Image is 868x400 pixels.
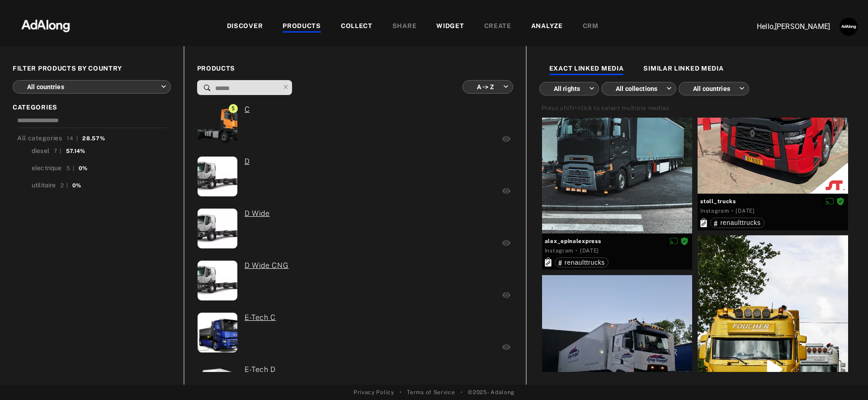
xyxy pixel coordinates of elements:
div: Instagram [545,247,573,255]
a: (ada-renaulttrucksfrance-10) D Wide: [245,208,270,219]
a: (ada-renaulttrucksfrance-13) E-Tech D: [245,364,276,375]
span: CATEGORIES [13,103,171,112]
span: · [731,207,734,214]
span: © 2025 - Adalong [468,388,514,396]
img: Renault%20trucks%20V1_0.jpg.webp [194,261,240,300]
button: Disable diffusion on this media [667,236,680,246]
span: Rights agreed [836,198,844,204]
div: renaulttrucks [714,219,760,226]
p: Hello, [PERSON_NAME] [740,21,830,32]
img: 63233d7d88ed69de3c212112c67096b6.png [6,11,85,38]
div: CRM [583,21,599,32]
div: renaulttrucks [558,259,605,266]
time: 2025-05-24T18:55:07.000Z [580,248,599,254]
a: (ada-renaulttrucksfrance-8) E-Tech C: [245,312,276,323]
span: stoll_trucks [700,197,845,205]
div: All categories [17,133,105,143]
button: Disable diffusion on this media [823,196,836,206]
div: 57.14% [66,147,85,155]
a: (ada-renaulttrucksfrance-6) D Wide CNG: [245,260,289,271]
a: Privacy Policy [354,388,394,396]
div: COLLECT [341,21,373,32]
div: 28.57% [82,134,105,143]
div: diesel [32,146,49,156]
a: Terms of Service [407,388,455,396]
span: PRODUCTS [197,64,513,73]
img: AATXAJzUJh5t706S9lc_3n6z7NVUglPkrjZIexBIJ3ug=s96-c [840,18,858,36]
div: All collections [609,76,672,100]
span: Rights agreed [680,238,689,244]
span: renaulttrucks [720,219,760,226]
div: ANALYZE [531,21,563,32]
div: SHARE [392,21,417,32]
div: 7 | [54,147,61,155]
span: renaulttrucks [565,259,605,266]
div: 0% [79,164,87,172]
div: EXACT LINKED MEDIA [549,64,624,75]
img: p041279.jpg [190,313,245,352]
div: All rights [547,76,594,100]
div: All countries [687,76,745,100]
div: electrique [32,163,62,173]
img: p038794_0.png [184,105,251,144]
div: SIMILAR LINKED MEDIA [643,64,723,75]
div: 14 | [67,134,78,143]
div: 0% [72,181,81,190]
span: alex_epinalexpress [545,237,690,245]
div: WIDGET [436,21,464,32]
div: 2 | [61,181,68,190]
a: (ada-renaulttrucksfrance-9) D: [245,156,250,167]
svg: Exact products linked [700,218,707,227]
div: PRODUCTS [283,21,321,32]
span: · [576,247,578,254]
span: FILTER PRODUCTS BY COUNTRY [13,64,171,73]
a: (ada-renaulttrucksfrance-3) C: [245,104,250,115]
button: Account settings [837,15,860,38]
div: A -> Z [471,75,509,99]
div: CREATE [484,21,511,32]
img: Renault%20trucks%20V1_0.jpg.webp [194,157,240,196]
span: • [400,388,402,396]
div: 5 | [66,164,75,172]
time: 2025-05-26T06:41:07.000Z [736,208,755,214]
img: Renault%20trucks%20V1.jpg.webp [194,209,240,248]
div: Instagram [700,207,729,215]
div: Press shift+click to select multiple medias [542,104,670,113]
div: All countries [21,75,166,99]
iframe: Chat Widget [823,357,868,400]
svg: Exact products linked [545,257,552,267]
span: • [461,388,463,396]
div: DISCOVER [227,21,263,32]
div: utilitaire [32,181,56,190]
span: 5 [229,104,238,113]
